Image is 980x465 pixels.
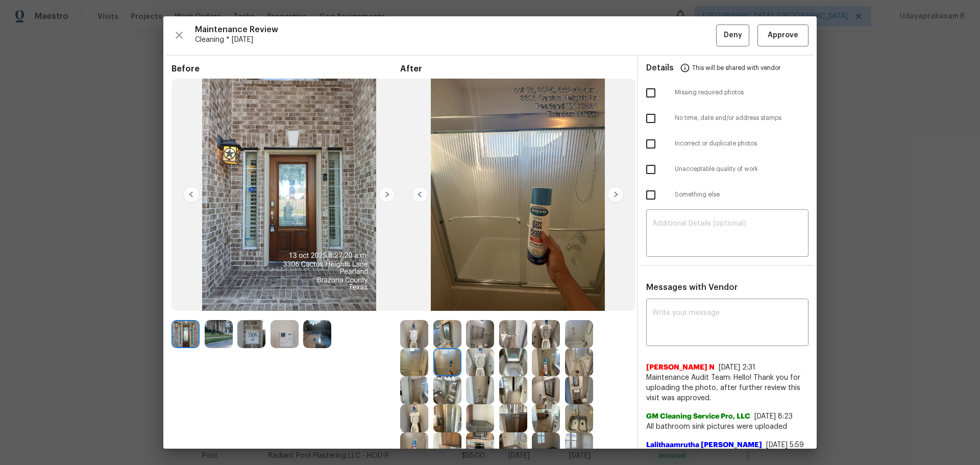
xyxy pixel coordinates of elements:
div: No time, date and/or address stamps [638,106,817,131]
span: Missing required photos [675,88,808,97]
span: Approve [768,29,798,42]
span: Messages with Vendor [646,283,738,291]
span: [DATE] 5:59 [766,442,804,449]
span: [DATE] 2:31 [719,364,755,371]
div: Missing required photos [638,80,817,106]
div: Something else [638,182,817,208]
span: Unacceptable quality of work [675,165,808,174]
span: Before [171,64,400,74]
img: right-chevron-button-url [607,186,624,203]
span: Deny [724,29,742,42]
button: Approve [757,25,808,46]
span: No time, date and/or address stamps [675,114,808,123]
div: Incorrect or duplicate photos [638,131,817,157]
img: right-chevron-button-url [379,186,395,203]
span: This will be shared with vendor [692,56,780,80]
span: After [400,64,629,74]
span: Maintenance Audit Team: Hello! Thank you for uploading the photo, after further review this visit... [646,373,808,403]
span: Details [646,56,674,80]
span: Incorrect or duplicate photos [675,139,808,148]
span: GM Cleaning Service Pro, LLC [646,411,750,422]
span: Something else [675,190,808,199]
img: left-chevron-button-url [183,186,200,203]
span: Cleaning * [DATE] [195,35,716,45]
button: Deny [716,25,749,46]
img: left-chevron-button-url [412,186,428,203]
span: [DATE] 8:23 [754,413,793,420]
span: All bathroom sink pictures were uploaded [646,422,808,432]
span: Lalithaamrutha [PERSON_NAME] [646,440,762,450]
div: Unacceptable quality of work [638,157,817,182]
span: Maintenance Review [195,25,716,35]
span: [PERSON_NAME] N [646,362,715,373]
